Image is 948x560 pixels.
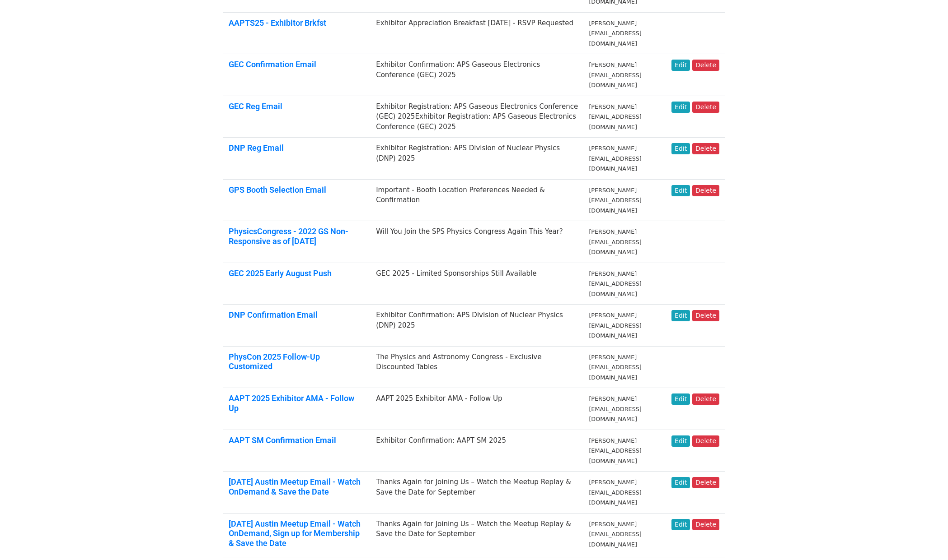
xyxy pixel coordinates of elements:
[371,388,583,430] td: AAPT 2025 Exhibitor AMA - Follow Up
[589,437,641,464] small: [PERSON_NAME][EMAIL_ADDRESS][DOMAIN_NAME]
[692,477,719,488] a: Delete
[229,143,284,153] a: DNP Reg Email
[671,519,690,530] a: Edit
[229,519,361,548] a: [DATE] Austin Meetup Email - Watch OnDemand, Sign up for Membership & Save the Date
[589,61,641,88] small: [PERSON_NAME][EMAIL_ADDRESS][DOMAIN_NAME]
[229,268,332,278] a: GEC 2025 Early August Push
[371,221,583,263] td: Will You Join the SPS Physics Congress Again This Year?
[371,12,583,54] td: Exhibitor Appreciation Breakfast [DATE] - RSVP Requested
[692,143,719,154] a: Delete
[371,472,583,514] td: Thanks Again for Joining Us – Watch the Meetup Replay & Save the Date for September
[229,477,361,496] a: [DATE] Austin Meetup Email - Watch OnDemand & Save the Date
[692,519,719,530] a: Delete
[229,102,282,111] a: GEC Reg Email
[371,430,583,472] td: Exhibitor Confirmation: AAPT SM 2025
[371,305,583,347] td: Exhibitor Confirmation: APS Division of Nuclear Physics (DNP) 2025
[692,310,719,321] a: Delete
[371,346,583,388] td: The Physics and Astronomy Congress - Exclusive Discounted Tables
[671,477,690,488] a: Edit
[371,96,583,138] td: Exhibitor Registration: APS Gaseous Electronics Conference (GEC) 2025Exhibitor Registration: APS ...
[589,354,641,381] small: [PERSON_NAME][EMAIL_ADDRESS][DOMAIN_NAME]
[589,145,641,172] small: [PERSON_NAME][EMAIL_ADDRESS][DOMAIN_NAME]
[692,435,719,447] a: Delete
[589,270,641,297] small: [PERSON_NAME][EMAIL_ADDRESS][DOMAIN_NAME]
[371,179,583,221] td: Important - Booth Location Preferences Needed & Confirmation
[371,138,583,180] td: Exhibitor Registration: APS Division of Nuclear Physics (DNP) 2025
[692,393,719,405] a: Delete
[671,310,690,321] a: Edit
[589,228,641,255] small: [PERSON_NAME][EMAIL_ADDRESS][DOMAIN_NAME]
[229,185,326,194] a: GPS Booth Selection Email
[229,393,354,413] a: AAPT 2025 Exhibitor AMA - Follow Up
[589,479,641,506] small: [PERSON_NAME][EMAIL_ADDRESS][DOMAIN_NAME]
[371,513,583,557] td: Thanks Again for Joining Us – Watch the Meetup Replay & Save the Date for September
[692,102,719,113] a: Delete
[589,312,641,339] small: [PERSON_NAME][EMAIL_ADDRESS][DOMAIN_NAME]
[589,521,641,548] small: [PERSON_NAME][EMAIL_ADDRESS][DOMAIN_NAME]
[671,435,690,447] a: Edit
[229,60,316,69] a: GEC Confirmation Email
[671,102,690,113] a: Edit
[671,143,690,154] a: Edit
[903,517,948,560] iframe: Chat Widget
[229,310,318,319] a: DNP Confirmation Email
[692,185,719,196] a: Delete
[371,263,583,305] td: GEC 2025 - Limited Sponsorships Still Available
[692,60,719,71] a: Delete
[371,54,583,96] td: Exhibitor Confirmation: APS Gaseous Electronics Conference (GEC) 2025
[671,393,690,405] a: Edit
[229,227,348,246] a: PhysicsCongress - 2022 GS Non-Responsive as of [DATE]
[589,20,641,47] small: [PERSON_NAME][EMAIL_ADDRESS][DOMAIN_NAME]
[229,352,320,371] a: PhysCon 2025 Follow-Up Customized
[229,435,336,445] a: AAPT SM Confirmation Email
[671,185,690,196] a: Edit
[589,187,641,214] small: [PERSON_NAME][EMAIL_ADDRESS][DOMAIN_NAME]
[671,60,690,71] a: Edit
[589,103,641,130] small: [PERSON_NAME][EMAIL_ADDRESS][DOMAIN_NAME]
[229,18,326,28] a: AAPTS25 - Exhibitor Brkfst
[589,395,641,422] small: [PERSON_NAME][EMAIL_ADDRESS][DOMAIN_NAME]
